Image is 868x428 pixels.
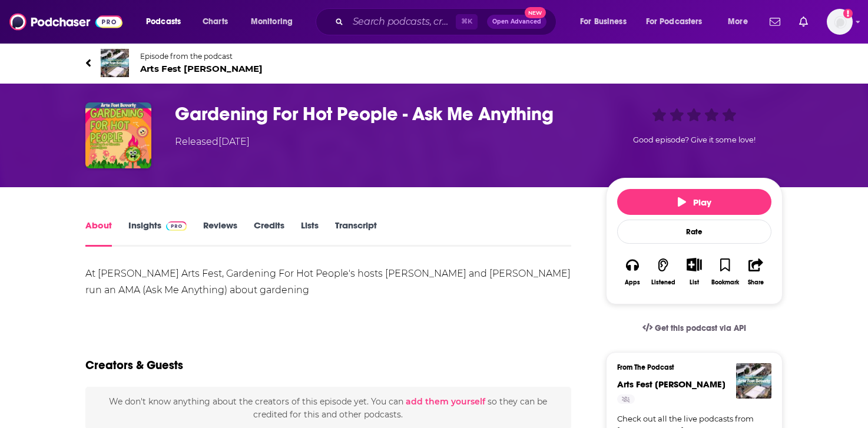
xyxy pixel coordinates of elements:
[128,220,187,247] a: InsightsPodchaser Pro
[335,220,377,247] a: Transcript
[617,250,648,293] button: Apps
[648,250,678,293] button: Listened
[166,221,187,231] img: Podchaser Pro
[646,14,703,30] span: For Podcasters
[580,14,627,30] span: For Business
[741,250,771,293] button: Share
[175,102,587,125] h1: Gardening For Hot People - Ask Me Anything
[827,9,853,35] img: User Profile
[140,52,263,61] span: Episode from the podcast
[633,135,756,144] span: Good episode? Give it some love!
[85,358,183,373] h2: Creators & Guests
[101,49,129,77] img: Arts Fest Beverly
[138,12,196,31] button: open menu
[843,9,853,18] svg: Add a profile image
[175,135,250,149] div: Released [DATE]
[195,12,235,31] a: Charts
[327,8,568,35] div: Search podcasts, credits, & more...
[492,19,541,25] span: Open Advanced
[720,12,763,31] button: open menu
[682,258,706,271] button: Show More Button
[617,189,771,215] button: Play
[679,250,710,293] div: Show More ButtonList
[625,279,640,286] div: Apps
[348,12,456,31] input: Search podcasts, credits, & more...
[794,12,813,32] a: Show notifications dropdown
[617,363,762,371] h3: From The Podcast
[651,279,675,286] div: Listened
[487,15,546,29] button: Open AdvancedNew
[617,379,725,390] a: Arts Fest Beverly
[827,9,853,35] button: Show profile menu
[736,363,771,399] img: Arts Fest Beverly
[728,14,748,30] span: More
[617,220,771,244] div: Rate
[710,250,740,293] button: Bookmark
[251,14,293,30] span: Monitoring
[748,279,764,286] div: Share
[85,102,151,168] img: Gardening For Hot People - Ask Me Anything
[140,63,263,74] span: Arts Fest [PERSON_NAME]
[301,220,319,247] a: Lists
[9,11,122,33] img: Podchaser - Follow, Share and Rate Podcasts
[572,12,641,31] button: open menu
[85,220,112,247] a: About
[655,323,746,333] span: Get this podcast via API
[638,12,720,31] button: open menu
[827,9,853,35] span: Logged in as RebeccaThomas9000
[85,266,571,298] div: At [PERSON_NAME] Arts Fest, Gardening For Hot People's hosts [PERSON_NAME] and [PERSON_NAME] run ...
[406,397,485,406] button: add them yourself
[678,197,711,208] span: Play
[203,220,237,247] a: Reviews
[203,14,228,30] span: Charts
[633,314,756,343] a: Get this podcast via API
[690,278,699,286] div: List
[254,220,284,247] a: Credits
[456,14,478,29] span: ⌘ K
[243,12,308,31] button: open menu
[109,396,547,420] span: We don't know anything about the creators of this episode yet . You can so they can be credited f...
[711,279,739,286] div: Bookmark
[146,14,181,30] span: Podcasts
[765,12,785,32] a: Show notifications dropdown
[85,49,783,77] a: Arts Fest BeverlyEpisode from the podcastArts Fest [PERSON_NAME]
[617,379,725,390] span: Arts Fest [PERSON_NAME]
[525,7,546,18] span: New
